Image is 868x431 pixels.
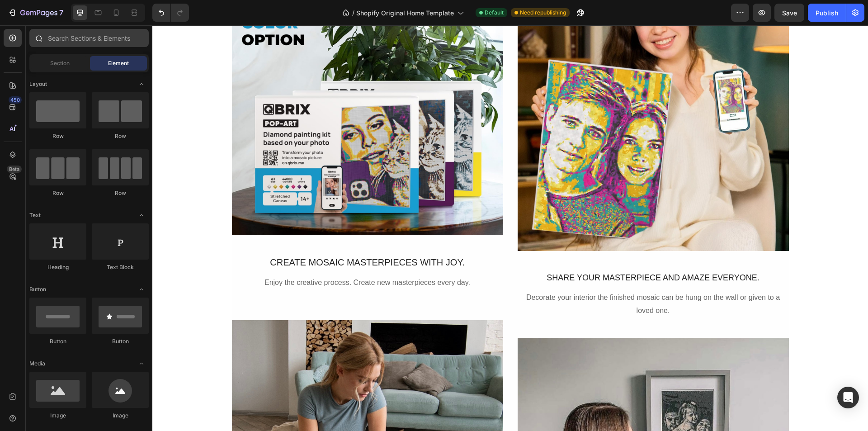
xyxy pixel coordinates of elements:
[352,8,354,18] span: /
[134,356,149,371] span: Toggle open
[29,80,47,88] span: Layout
[92,412,149,420] div: Image
[774,4,804,22] button: Save
[92,337,149,346] div: Button
[9,96,22,104] div: 450
[356,8,454,18] span: Shopify Original Home Template
[92,263,149,271] div: Text Block
[366,266,636,292] p: Decorate your interior the finished mosaic can be hung on the wall or given to a loved one.
[29,337,86,346] div: Button
[108,59,129,67] span: Element
[29,360,45,368] span: Media
[134,77,149,91] span: Toggle open
[782,9,797,17] span: Save
[485,9,504,17] span: Default
[29,132,86,140] div: Row
[7,166,22,173] div: Beta
[816,8,838,18] div: Publish
[837,387,859,408] div: Open Intercom Messenger
[29,29,149,47] input: Search Sections & Elements
[92,132,149,140] div: Row
[152,4,189,22] div: Undo/Redo
[152,25,868,431] iframe: Design area
[50,59,70,67] span: Section
[29,412,86,420] div: Image
[520,9,566,17] span: Need republishing
[366,246,636,259] p: SHARE YOUR MASTERPIECE AND AMAZE EVERYONE.
[80,251,350,264] p: Enjoy the creative process. Create new masterpieces every day.
[808,4,846,22] button: Publish
[134,208,149,223] span: Toggle open
[92,189,149,197] div: Row
[134,282,149,297] span: Toggle open
[29,211,41,219] span: Text
[29,285,46,294] span: Button
[80,230,350,244] p: CREATE MOSAIC MASTERPIECES WITH JOY.
[29,263,86,271] div: Heading
[4,4,67,22] button: 7
[29,189,86,197] div: Row
[59,7,63,18] p: 7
